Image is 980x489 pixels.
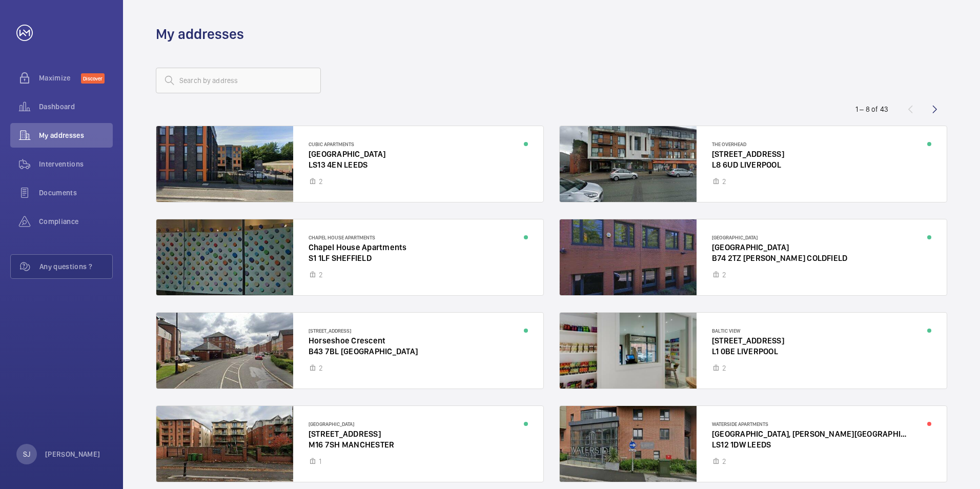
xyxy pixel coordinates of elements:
p: [PERSON_NAME] [45,449,100,459]
span: Discover [81,73,105,84]
p: SJ [23,449,30,459]
span: Compliance [39,216,113,227]
span: Dashboard [39,101,113,112]
div: 1 – 8 of 43 [855,104,888,114]
span: Maximize [39,73,81,83]
h1: My addresses [156,25,244,44]
span: Documents [39,188,113,198]
input: Search by address [156,68,321,93]
span: My addresses [39,130,113,140]
span: Any questions ? [39,261,112,272]
span: Interventions [39,159,113,169]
